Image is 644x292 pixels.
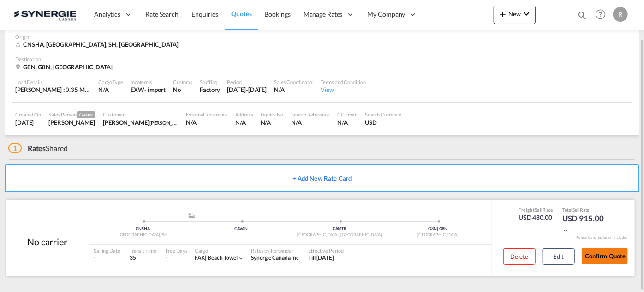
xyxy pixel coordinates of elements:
div: USD 480.00 [519,213,553,222]
div: Inquiry No. [261,111,284,118]
span: G8N [428,226,438,231]
div: USD 915.00 [562,213,608,235]
span: Sell [573,207,580,213]
span: My Company [368,10,405,19]
div: USD [365,118,401,127]
md-icon: icon-chevron-down [562,227,569,234]
div: Created On [15,111,41,118]
span: 1 [8,143,22,153]
span: Help [593,6,608,22]
div: N/A [261,118,284,127]
div: Sailing Date [94,247,120,254]
span: Till [DATE] [308,254,334,261]
div: Incoterms [131,79,166,85]
span: | [437,226,438,231]
div: CAMTR [291,226,389,232]
div: Shared [8,143,68,153]
div: CNSHA [94,226,192,232]
div: 18 Aug 2025 [15,118,41,127]
div: No [173,85,192,94]
span: Sell [535,207,543,213]
div: G8N, G8N, Canada [15,63,115,71]
div: - import [144,85,166,94]
div: Effective Period [308,247,343,254]
div: 31 Aug 2025 [227,85,267,94]
md-icon: icon-chevron-down [521,8,532,19]
div: Cargo [195,247,244,254]
div: Load Details [15,79,91,85]
div: N/A [274,85,313,94]
div: Search Currency [365,111,401,118]
div: Customs [173,79,192,85]
span: FAK [195,254,208,261]
div: Synergie Canada Inc [251,254,299,262]
div: Period [227,79,267,85]
div: View [321,85,366,94]
div: beach towel [195,254,238,262]
div: [GEOGRAPHIC_DATA], SH [94,232,192,238]
md-icon: icon-chevron-down [238,255,244,262]
div: External Reference [186,111,228,118]
div: Remark and Inclusion included [569,235,635,240]
div: N/A [292,118,330,127]
div: Free Days [166,247,188,254]
div: 35 [130,254,156,262]
div: [GEOGRAPHIC_DATA], [GEOGRAPHIC_DATA] [291,232,389,238]
span: [PERSON_NAME] [149,119,188,126]
div: No carrier [27,235,67,248]
div: - [166,254,167,262]
md-icon: icon-plus 400-fg [497,8,508,19]
button: icon-plus 400-fgNewicon-chevron-down [494,6,536,24]
div: Sales Person [48,111,95,118]
button: + Add New Rate Card [5,164,639,192]
span: Enquiries [191,10,218,18]
md-icon: icon-magnify [577,10,587,20]
div: Cargo Type [98,79,123,85]
span: Quotes [231,10,251,18]
div: icon-magnify [577,10,587,24]
div: Customer [103,111,179,118]
div: Rates by Forwarder [251,247,299,254]
button: Edit [543,248,575,265]
div: Freight Rate [519,207,553,213]
div: Rosa Ho [48,118,95,127]
span: Bookings [265,10,291,18]
span: CNSHA, [GEOGRAPHIC_DATA], SH, [GEOGRAPHIC_DATA] [23,41,179,48]
div: Origin [15,33,629,40]
div: [PERSON_NAME] : 0.35 MT | Volumetric Wt : 2.00 CBM | Chargeable Wt : 2.00 W/M [15,85,91,94]
div: Destination [15,55,629,62]
div: [GEOGRAPHIC_DATA] [389,232,487,238]
button: Confirm Quote [582,248,628,264]
span: Manage Rates [304,10,343,19]
div: CNSHA, Shanghai, SH, Europe [15,40,181,49]
span: Creator [77,111,95,118]
div: - [94,254,120,262]
div: R [613,7,628,22]
div: N/A [235,118,253,127]
div: Till 31 Aug 2025 [308,254,334,262]
div: Transit Time [130,247,156,254]
div: Terms and Condition [321,79,366,85]
div: CAVAN [192,226,290,232]
span: Rates [28,144,46,152]
span: Rate Search [145,10,179,18]
div: Stuffing [200,79,220,85]
div: Nathalie Tremblay [103,118,179,127]
span: Synergie Canada Inc [251,254,299,261]
button: Delete [503,248,536,265]
span: | [205,254,207,261]
div: Help [593,6,613,23]
div: CC Email [337,111,358,118]
div: N/A [98,85,123,94]
img: 1f56c880d42311ef80fc7dca854c8e59.png [14,4,76,25]
div: N/A [186,118,228,127]
div: N/A [337,118,358,127]
md-icon: assets/icons/custom/ship-fill.svg [186,213,197,218]
span: New [497,10,532,18]
div: Total Rate [562,207,608,213]
span: Analytics [94,10,120,19]
div: Address [235,111,253,118]
div: EXW [131,85,144,94]
div: Sales Coordinator [274,79,313,85]
div: Factory Stuffing [200,85,220,94]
